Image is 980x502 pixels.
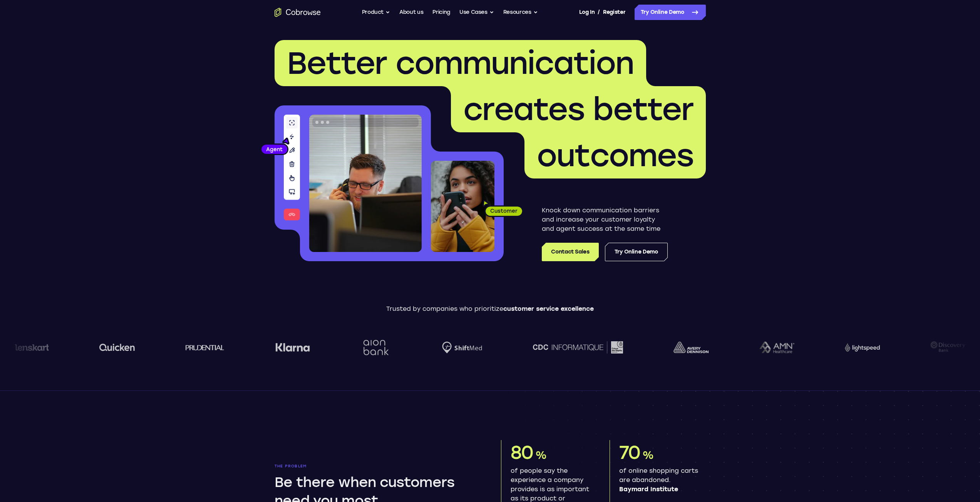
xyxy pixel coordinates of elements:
img: A customer holding their phone [431,161,494,252]
a: Go to the home page [275,8,321,17]
a: Try Online Demo [605,243,668,261]
img: prudential [171,344,209,350]
a: Log In [579,5,595,20]
img: avery-dennison [658,342,694,353]
a: About us [399,5,423,20]
span: customer service excellence [503,305,594,312]
img: Aion Bank [345,332,377,363]
span: % [535,449,546,462]
span: Baymard Institute [619,485,700,494]
button: Use Cases [459,5,494,20]
img: AMN Healthcare [744,342,779,354]
span: outcomes [537,137,694,174]
p: of online shopping carts are abandoned. [619,466,700,494]
img: quicken [84,341,120,353]
button: Resources [503,5,538,20]
a: Pricing [432,5,450,20]
span: Better communication [287,45,634,82]
span: % [642,449,653,462]
a: Contact Sales [542,243,598,261]
button: Product [362,5,390,20]
img: Shiftmed [427,342,467,354]
span: 70 [619,441,641,464]
span: / [598,8,600,17]
img: Lightspeed [830,343,865,351]
img: CDC Informatique [518,341,608,353]
span: 80 [511,441,534,464]
a: Register [603,5,625,20]
p: Knock down communication barriers and increase your customer loyalty and agent success at the sam... [542,206,668,233]
img: Klarna [260,343,295,352]
a: Try Online Demo [635,5,706,20]
span: creates better [463,91,694,128]
img: A customer support agent talking on the phone [309,115,422,252]
p: The problem [275,464,479,469]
